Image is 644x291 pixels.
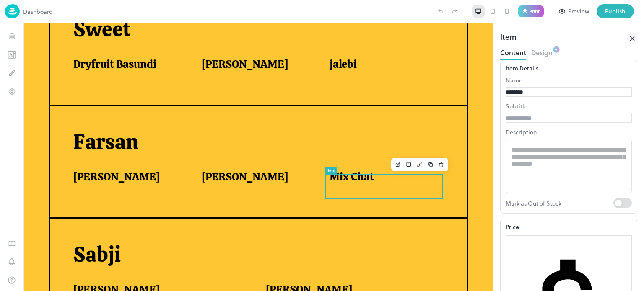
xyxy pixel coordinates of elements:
[529,9,540,14] p: Print
[306,147,351,160] span: Mix Chat
[369,136,380,147] button: Edit
[5,4,20,18] img: logo-86c26b7e.jpg
[506,198,613,208] p: Mark as Out of Stock
[178,147,265,160] span: [PERSON_NAME]
[506,102,632,111] p: Subtitle
[506,222,519,231] p: Price
[50,259,136,273] span: [PERSON_NAME]
[568,7,589,16] div: Preview
[303,145,312,149] div: Item
[391,136,402,147] button: Design
[506,76,632,85] p: Name
[500,46,526,57] button: Content
[413,136,423,147] button: Delete
[402,136,413,147] button: Duplicate
[178,34,265,48] span: [PERSON_NAME]
[597,4,634,18] button: Publish
[554,4,594,18] button: Preview
[416,181,462,227] img: 1718977755095vy7gqs5mm3.png%3Ft%3D1718977746044
[500,31,517,46] div: Item
[50,219,424,244] p: Sabji
[242,259,329,273] span: [PERSON_NAME]
[506,64,632,72] div: Item Details
[380,136,391,147] button: Layout
[23,7,53,16] p: Dashboard
[433,4,447,18] label: Undo (Ctrl + Z)
[50,106,424,131] p: Farsan
[531,46,553,57] button: Design
[605,7,626,16] div: Publish
[50,147,136,160] span: [PERSON_NAME]
[447,4,462,18] label: Redo (Ctrl + Y)
[506,128,632,136] p: Description
[306,34,333,48] span: jalebi
[50,34,133,48] span: Dryfruit Basundi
